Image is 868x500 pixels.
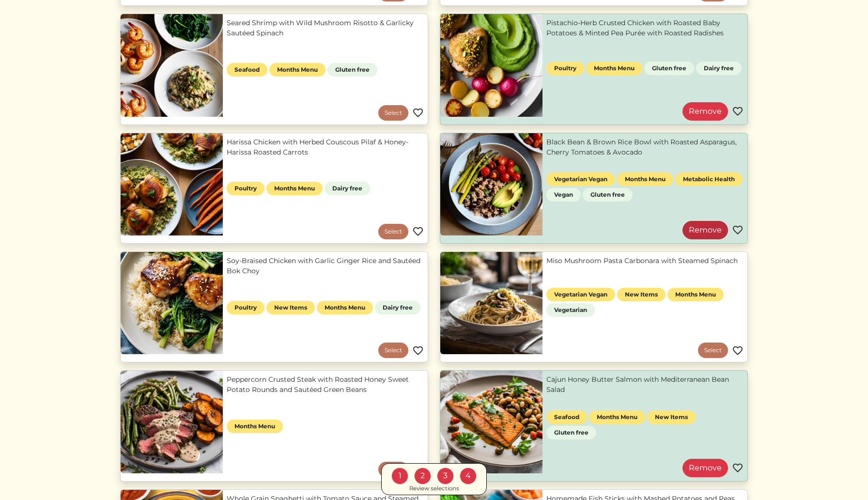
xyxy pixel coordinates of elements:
[437,467,454,484] div: 3
[412,226,424,237] img: Favorite menu item
[378,224,408,239] a: Select
[546,137,744,157] a: Black Bean & Brown Rice Bowl with Roasted Asparagus, Cherry Tomatoes & Avocado
[682,102,728,121] a: Remove
[378,105,408,121] a: Select
[414,467,431,484] div: 2
[546,256,744,266] a: Miso Mushroom Pasta Carbonara with Steamed Spinach
[698,343,728,358] a: Select
[732,345,744,357] img: Favorite menu item
[460,467,477,484] div: 4
[732,106,744,117] img: Favorite menu item
[381,463,487,495] a: 1 2 3 4 Review selections
[546,18,744,38] a: Pistachio-Herb Crusted Chicken with Roasted Baby Potatoes & Minted Pea Purée with Roasted Radishes
[412,345,424,357] img: Favorite menu item
[682,221,728,239] a: Remove
[378,462,408,477] a: Select
[546,375,744,395] a: Cajun Honey Butter Salmon with Mediterranean Bean Salad
[378,343,408,358] a: Select
[412,107,424,119] img: Favorite menu item
[227,256,424,276] a: Soy-Braised Chicken with Garlic Ginger Rice and Sautéed Bok Choy
[732,224,744,236] img: Favorite menu item
[391,467,408,484] div: 1
[227,18,424,38] a: Seared Shrimp with Wild Mushroom Risotto & Garlicky Sautéed Spinach
[682,459,728,477] a: Remove
[732,462,744,474] img: Favorite menu item
[227,137,424,157] a: Harissa Chicken with Herbed Couscous Pilaf & Honey-Harissa Roasted Carrots
[227,375,424,395] a: Peppercorn Crusted Steak with Roasted Honey Sweet Potato Rounds and Sautéed Green Beans
[409,484,459,493] div: Review selections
